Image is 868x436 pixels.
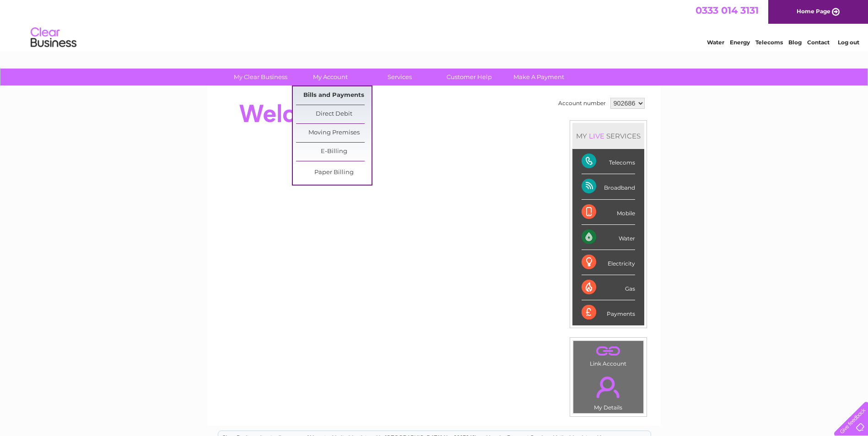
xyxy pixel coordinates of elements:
[582,300,635,325] div: Payments
[573,340,644,369] td: Link Account
[788,39,802,46] a: Blog
[582,149,635,174] div: Telecoms
[556,96,608,111] td: Account number
[296,105,372,123] a: Direct Debit
[362,69,437,85] a: Services
[695,5,759,16] a: 0333 014 3131
[838,39,859,46] a: Log out
[292,69,368,85] a: My Account
[582,275,635,300] div: Gas
[296,143,372,161] a: E-Billing
[582,200,635,225] div: Mobile
[296,164,372,182] a: Paper Billing
[573,369,644,414] td: My Details
[30,24,77,52] img: logo.png
[296,86,372,105] a: Bills and Payments
[572,123,644,149] div: MY SERVICES
[223,69,298,85] a: My Clear Business
[707,39,724,46] a: Water
[218,5,651,44] div: Clear Business is a trading name of Verastar Limited (registered in [GEOGRAPHIC_DATA] No. 3667643...
[576,343,641,359] a: .
[755,39,783,46] a: Telecoms
[582,250,635,275] div: Electricity
[576,371,641,403] a: .
[431,69,507,85] a: Customer Help
[587,132,606,140] div: LIVE
[296,124,372,142] a: Moving Premises
[501,69,577,85] a: Make A Payment
[582,225,635,250] div: Water
[582,174,635,199] div: Broadband
[807,39,830,46] a: Contact
[730,39,750,46] a: Energy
